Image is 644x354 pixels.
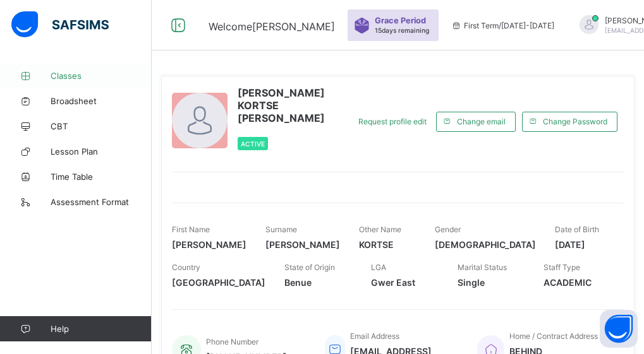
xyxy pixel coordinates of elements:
[435,239,536,250] span: [DEMOGRAPHIC_DATA]
[51,71,152,81] span: Classes
[51,324,151,334] span: Help
[375,27,429,34] span: 15 days remaining
[51,146,152,156] span: Lesson Plan
[600,310,638,348] button: Open asap
[51,172,152,182] span: Time Table
[354,18,370,33] img: sticker-purple.71386a28dfed39d6af7621340158ba97.svg
[238,86,343,124] span: [PERSON_NAME] KORTSE [PERSON_NAME]
[371,263,386,272] span: LGA
[284,263,335,272] span: State of Origin
[172,239,246,250] span: [PERSON_NAME]
[350,331,399,341] span: Email Address
[241,140,265,148] span: Active
[172,263,200,272] span: Country
[544,263,580,272] span: Staff Type
[51,197,152,207] span: Assessment Format
[209,20,335,33] span: Welcome [PERSON_NAME]
[51,121,152,131] span: CBT
[457,117,506,126] span: Change email
[172,277,265,288] span: [GEOGRAPHIC_DATA]
[555,225,599,234] span: Date of Birth
[458,277,525,288] span: Single
[359,239,416,250] span: KORTSE
[451,21,554,30] span: session/term information
[544,277,611,288] span: ACADEMIC
[51,96,152,106] span: Broadsheet
[509,331,598,341] span: Home / Contract Address
[206,337,258,346] span: Phone Number
[543,117,607,126] span: Change Password
[435,225,461,234] span: Gender
[265,225,297,234] span: Surname
[458,263,507,272] span: Marital Status
[284,277,352,288] span: Benue
[375,16,426,25] span: Grace Period
[358,117,427,126] span: Request profile edit
[555,239,612,250] span: [DATE]
[371,277,439,288] span: Gwer East
[359,225,401,234] span: Other Name
[11,11,109,38] img: safsims
[265,239,340,250] span: [PERSON_NAME]
[172,225,210,234] span: First Name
